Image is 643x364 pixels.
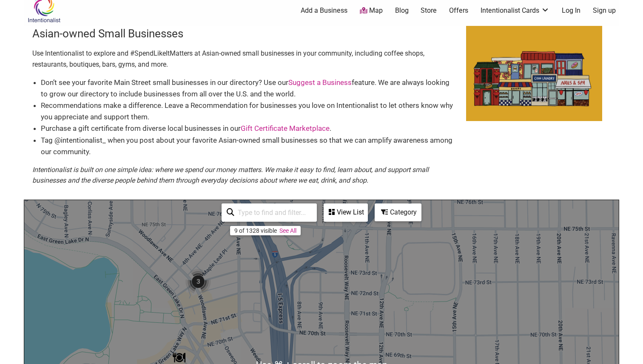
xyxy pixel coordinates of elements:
a: Intentionalist Cards [481,6,549,15]
a: Blog [395,6,409,15]
div: See a list of the visible businesses [324,203,368,222]
em: Intentionalist is built on one simple idea: where we spend our money matters. We make it easy to ... [32,166,429,185]
div: Filter by category [375,203,421,221]
a: Suggest a Business [288,78,352,87]
li: Purchase a gift certificate from diverse local businesses in our . [41,123,458,134]
a: Offers [449,6,468,15]
a: Sign up [593,6,616,15]
a: See All [279,227,296,234]
a: Gift Certificate Marketplace [241,124,330,133]
a: Add a Business [301,6,347,15]
div: Category [376,204,421,220]
a: Log In [562,6,580,15]
div: Type to search and filter [222,203,317,222]
a: Store [421,6,437,15]
a: Map [360,6,383,16]
li: Recommendations make a difference. Leave a Recommendation for businesses you love on Intentionali... [41,100,458,123]
div: 9 of 1328 visible [234,227,277,234]
li: Don’t see your favorite Main Street small businesses in our directory? Use our feature. We are al... [41,77,458,100]
div: O'Ginger Bistro [173,351,185,364]
li: Tag @intentionalist_ when you post about your favorite Asian-owned small businesses so that we ca... [41,135,458,158]
div: View List [324,204,367,220]
input: Type to find and filter... [234,204,312,221]
img: AAPIHM_square-min-scaled.jpg [466,26,602,121]
h3: Asian-owned Small Businesses [32,26,458,41]
div: 3 [185,269,211,294]
p: Use Intentionalist to explore and #SpendLikeItMatters at Asian-owned small businesses in your com... [32,48,458,70]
